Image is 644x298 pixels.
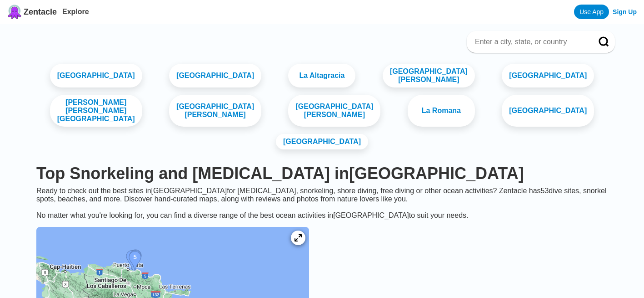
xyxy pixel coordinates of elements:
[474,37,586,46] input: Enter a city, state, or country
[574,5,609,19] a: Use App
[383,64,475,87] a: [GEOGRAPHIC_DATA][PERSON_NAME]
[36,164,608,183] h1: Top Snorkeling and [MEDICAL_DATA] in [GEOGRAPHIC_DATA]
[50,64,142,87] a: [GEOGRAPHIC_DATA]
[62,8,89,15] a: Explore
[50,95,142,127] a: [PERSON_NAME] [PERSON_NAME][GEOGRAPHIC_DATA]
[502,64,594,87] a: [GEOGRAPHIC_DATA]
[29,187,615,220] div: Ready to check out the best sites in [GEOGRAPHIC_DATA] for [MEDICAL_DATA], snorkeling, shore divi...
[169,95,261,127] a: [GEOGRAPHIC_DATA][PERSON_NAME]
[276,134,368,149] a: [GEOGRAPHIC_DATA]
[169,64,261,87] a: [GEOGRAPHIC_DATA]
[613,8,637,15] a: Sign Up
[24,7,57,17] span: Zentacle
[408,95,475,127] a: La Romana
[7,5,22,19] img: Zentacle logo
[288,64,355,87] a: La Altagracia
[7,5,57,19] a: Zentacle logoZentacle
[502,95,594,127] a: [GEOGRAPHIC_DATA]
[288,95,380,127] a: [GEOGRAPHIC_DATA][PERSON_NAME]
